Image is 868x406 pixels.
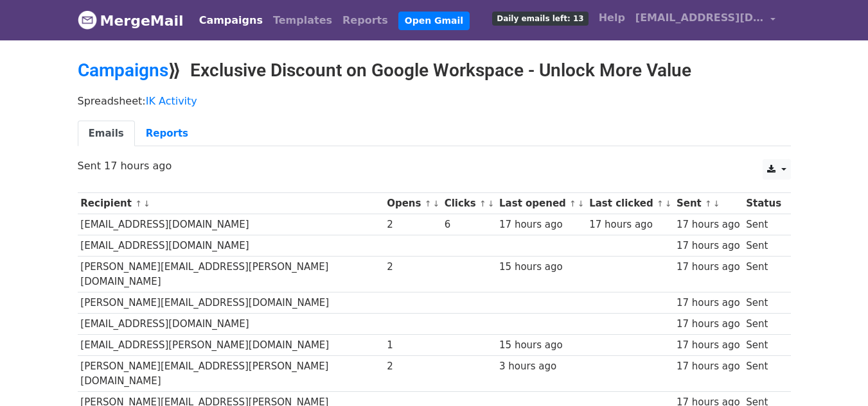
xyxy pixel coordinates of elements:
[630,5,781,35] a: [EMAIL_ADDRESS][DOMAIN_NAME]
[487,5,593,31] a: Daily emails left: 13
[586,193,673,214] th: Last clicked
[135,199,142,208] a: ↑
[194,8,268,33] a: Campaigns
[441,193,496,214] th: Clicks
[677,338,740,353] div: 17 hours ago
[78,257,384,292] td: [PERSON_NAME][EMAIL_ADDRESS][PERSON_NAME][DOMAIN_NAME]
[78,214,384,235] td: [EMAIL_ADDRESS][DOMAIN_NAME]
[445,217,493,232] div: 6
[499,260,583,275] div: 15 hours ago
[78,356,384,392] td: [PERSON_NAME][EMAIL_ADDRESS][PERSON_NAME][DOMAIN_NAME]
[479,199,486,208] a: ↑
[78,60,791,81] h2: ⟫ Exclusive Discount on Google Workspace - Unlock More Value
[78,60,168,81] a: Campaigns
[78,10,97,30] img: MergeMail logo
[387,260,438,275] div: 2
[713,199,720,208] a: ↓
[425,199,432,208] a: ↑
[337,8,393,33] a: Reports
[743,356,784,392] td: Sent
[78,292,384,313] td: [PERSON_NAME][EMAIL_ADDRESS][DOMAIN_NAME]
[78,235,384,257] td: [EMAIL_ADDRESS][DOMAIN_NAME]
[488,199,495,208] a: ↓
[135,121,199,147] a: Reports
[78,335,384,356] td: [EMAIL_ADDRESS][PERSON_NAME][DOMAIN_NAME]
[665,199,672,208] a: ↓
[387,338,438,353] div: 1
[398,12,470,30] a: Open Gmail
[635,10,764,26] span: [EMAIL_ADDRESS][DOMAIN_NAME]
[384,193,441,214] th: Opens
[657,199,664,208] a: ↑
[578,199,585,208] a: ↓
[78,159,791,173] p: Sent 17 hours ago
[677,239,740,253] div: 17 hours ago
[677,217,740,232] div: 17 hours ago
[743,292,784,313] td: Sent
[492,12,588,26] span: Daily emails left: 13
[387,359,438,374] div: 2
[589,217,670,232] div: 17 hours ago
[432,199,439,208] a: ↓
[677,317,740,332] div: 17 hours ago
[499,359,583,374] div: 3 hours ago
[143,199,150,208] a: ↓
[594,5,630,31] a: Help
[78,7,184,34] a: MergeMail
[268,8,337,33] a: Templates
[499,217,583,232] div: 17 hours ago
[78,121,135,147] a: Emails
[387,217,438,232] div: 2
[677,260,740,275] div: 17 hours ago
[743,235,784,257] td: Sent
[743,335,784,356] td: Sent
[743,314,784,335] td: Sent
[673,193,743,214] th: Sent
[78,94,791,108] p: Spreadsheet:
[743,193,784,214] th: Status
[146,95,197,107] a: IK Activity
[78,314,384,335] td: [EMAIL_ADDRESS][DOMAIN_NAME]
[743,214,784,235] td: Sent
[743,257,784,292] td: Sent
[705,199,712,208] a: ↑
[677,296,740,310] div: 17 hours ago
[677,359,740,374] div: 17 hours ago
[496,193,586,214] th: Last opened
[78,193,384,214] th: Recipient
[569,199,576,208] a: ↑
[499,338,583,353] div: 15 hours ago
